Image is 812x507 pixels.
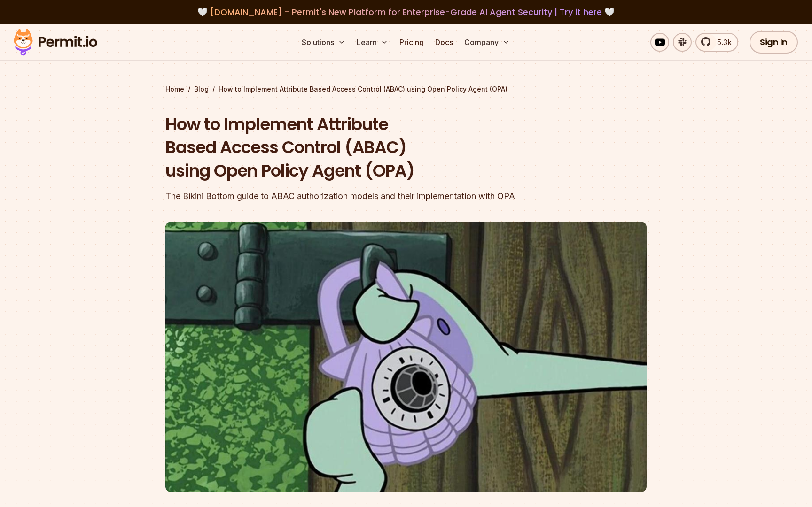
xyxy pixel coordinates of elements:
[165,84,647,94] div: / /
[298,33,349,52] button: Solutions
[165,222,647,492] img: How to Implement Attribute Based Access Control (ABAC) using Open Policy Agent (OPA)
[353,33,392,52] button: Learn
[165,113,526,183] h1: How to Implement Attribute Based Access Control (ABAC) using Open Policy Agent (OPA)
[560,6,602,18] a: Try it here
[431,33,457,52] a: Docs
[695,33,738,52] a: 5.3k
[165,190,526,203] div: The Bikini Bottom guide to ABAC authorization models and their implementation with OPA
[194,84,209,94] a: Blog
[23,6,789,19] div: 🤍 🤍
[461,33,514,52] button: Company
[396,33,428,52] a: Pricing
[9,26,101,58] img: Permit logo
[750,31,798,54] a: Sign In
[711,37,732,48] span: 5.3k
[210,6,602,18] span: [DOMAIN_NAME] - Permit's New Platform for Enterprise-Grade AI Agent Security |
[165,84,184,94] a: Home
